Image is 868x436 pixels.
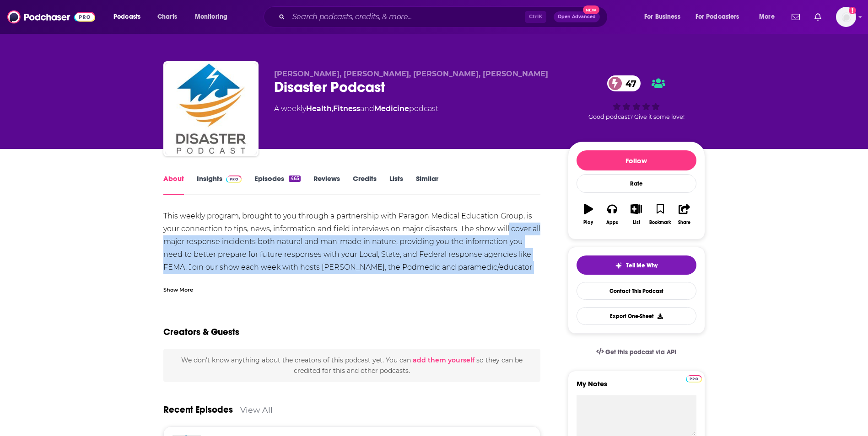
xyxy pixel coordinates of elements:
[413,356,474,364] button: add them yourself
[624,198,648,231] button: List
[638,10,692,24] button: open menu
[289,10,525,24] input: Search podcasts, credits, & more...
[648,198,672,231] button: Bookmark
[626,262,658,269] span: Tell Me Why
[353,174,377,195] a: Credits
[583,5,599,14] span: New
[274,69,548,78] span: [PERSON_NAME], [PERSON_NAME], [PERSON_NAME], [PERSON_NAME]
[272,6,616,27] div: Search podcasts, credits, & more...
[163,174,184,195] a: About
[644,11,680,23] span: For Business
[686,375,702,383] img: Podchaser Pro
[615,262,622,269] img: tell me why sparkle
[558,15,596,19] span: Open Advanced
[333,104,360,113] a: Fitness
[588,113,685,120] span: Good podcast? Give it some love!
[113,11,140,23] span: Podcasts
[577,307,696,325] button: Export One-Sheet
[616,75,641,91] span: 47
[607,75,641,91] a: 47
[374,104,409,113] a: Medicine
[289,175,300,182] div: 465
[577,150,696,170] button: Follow
[589,341,684,363] a: Get this podcast via API
[577,255,696,275] button: tell me why sparkleTell Me Why
[686,374,702,383] a: Pro website
[163,210,541,299] div: This weekly program, brought to you through a partnership with Paragon Medical Education Group, i...
[195,11,227,23] span: Monitoring
[254,174,300,195] a: Episodes465
[226,175,242,183] img: Podchaser Pro
[332,104,333,113] span: ,
[197,174,242,195] a: InsightsPodchaser Pro
[678,220,690,225] div: Share
[274,103,438,114] div: A weekly podcast
[836,7,856,27] button: Show profile menu
[306,104,332,113] a: Health
[849,7,856,14] svg: Add a profile image
[568,69,705,126] div: 47Good podcast? Give it some love!
[753,10,786,24] button: open menu
[360,104,374,113] span: and
[313,174,340,195] a: Reviews
[836,7,856,27] span: Logged in as bbrockman
[151,10,183,24] a: Charts
[181,356,523,374] span: We don't know anything about the creators of this podcast yet . You can so they can be credited f...
[649,220,671,225] div: Bookmark
[605,348,676,356] span: Get this podcast via API
[672,198,696,231] button: Share
[165,63,257,154] img: Disaster Podcast
[690,10,753,24] button: open menu
[600,198,624,231] button: Apps
[695,11,739,23] span: For Podcasters
[189,10,239,24] button: open menu
[577,198,600,231] button: Play
[416,174,438,195] a: Similar
[759,11,775,23] span: More
[633,220,640,225] div: List
[7,8,95,26] img: Podchaser - Follow, Share and Rate Podcasts
[525,11,546,23] span: Ctrl K
[577,282,696,300] a: Contact This Podcast
[107,10,152,24] button: open menu
[606,220,618,225] div: Apps
[583,220,593,225] div: Play
[577,379,696,395] label: My Notes
[788,9,803,25] a: Show notifications dropdown
[577,174,696,193] div: Rate
[554,11,600,22] button: Open AdvancedNew
[157,11,177,23] span: Charts
[240,405,273,415] a: View All
[836,7,856,27] img: User Profile
[811,9,825,25] a: Show notifications dropdown
[163,404,233,415] a: Recent Episodes
[389,174,403,195] a: Lists
[163,326,239,338] h2: Creators & Guests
